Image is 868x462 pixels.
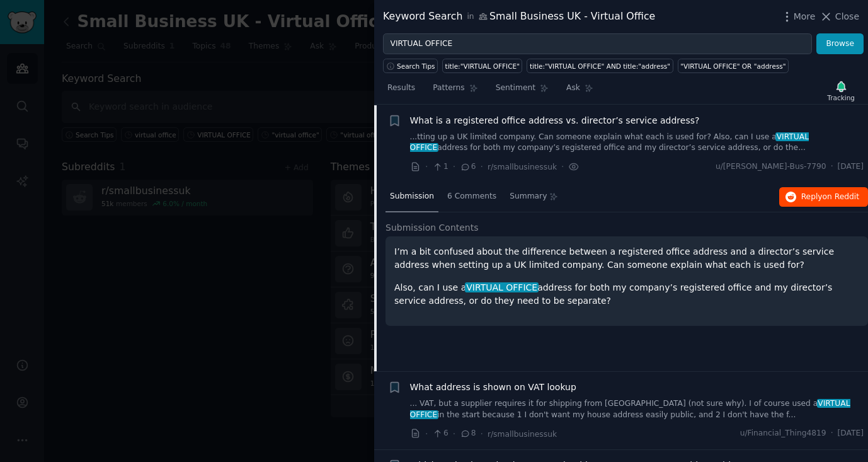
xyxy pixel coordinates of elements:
[838,161,864,173] span: [DATE]
[432,428,448,439] span: 6
[496,83,535,94] span: Sentiment
[394,245,859,272] p: I’m a bit confused about the difference between a registered office address and a director’s serv...
[433,83,464,94] span: Patterns
[460,161,476,173] span: 6
[425,427,428,441] span: ·
[383,59,438,73] button: Search Tips
[831,161,833,173] span: ·
[432,161,448,173] span: 1
[562,78,598,104] a: Ask
[678,59,789,73] a: "VIRTUAL OFFICE" OR "address"
[394,281,859,308] p: Also, can I use a address for both my company’s registered office and my director’s service addre...
[566,83,580,94] span: Ask
[780,10,816,23] button: More
[510,191,547,202] span: Summary
[410,114,700,127] a: What is a registered office address vs. director’s service address?
[460,428,476,439] span: 8
[390,191,434,202] span: Submission
[447,191,496,202] span: 6 Comments
[383,9,655,25] div: Keyword Search Small Business UK - Virtual Office
[453,160,455,173] span: ·
[387,83,415,94] span: Results
[467,11,474,23] span: in
[794,10,816,23] span: More
[831,428,833,439] span: ·
[465,282,538,292] span: VIRTUAL OFFICE
[445,62,520,71] div: title:"VIRTUAL OFFICE"
[383,33,812,55] input: Try a keyword related to your business
[491,78,553,104] a: Sentiment
[410,381,576,394] a: What address is shown on VAT lookup
[425,160,428,173] span: ·
[816,33,864,55] button: Browse
[428,78,482,104] a: Patterns
[410,399,850,419] span: VIRTUAL OFFICE
[823,192,859,201] span: on Reddit
[827,93,855,102] div: Tracking
[453,427,455,441] span: ·
[680,62,786,71] div: "VIRTUAL OFFICE" OR "address"
[481,427,483,441] span: ·
[383,78,420,104] a: Results
[823,78,859,104] button: Tracking
[561,160,564,173] span: ·
[385,221,479,234] span: Submission Contents
[801,192,859,203] span: Reply
[530,62,670,71] div: title:"VIRTUAL OFFICE" AND title:"address"
[527,59,673,73] a: title:"VIRTUAL OFFICE" AND title:"address"
[397,62,435,71] span: Search Tips
[835,10,859,23] span: Close
[740,428,826,439] span: u/Financial_Thing4819
[819,10,859,23] button: Close
[410,132,864,154] a: ...tting up a UK limited company. Can someone explain what each is used for? Also, can I use aVIR...
[442,59,522,73] a: title:"VIRTUAL OFFICE"
[488,163,557,171] span: r/smallbusinessuk
[716,161,826,173] span: u/[PERSON_NAME]-Bus-7790
[838,428,864,439] span: [DATE]
[488,430,557,439] span: r/smallbusinessuk
[481,160,483,173] span: ·
[410,398,864,420] a: ... VAT, but a supplier requires it for shipping from [GEOGRAPHIC_DATA] (not sure why). I of cour...
[779,187,868,207] button: Replyon Reddit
